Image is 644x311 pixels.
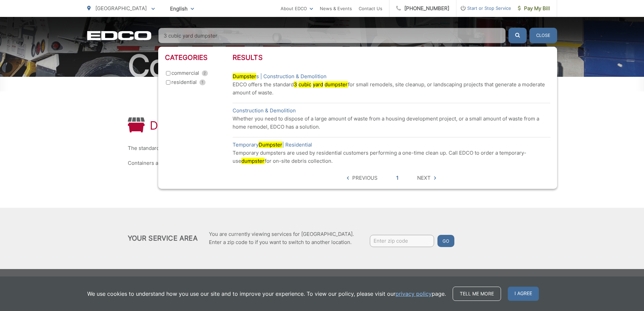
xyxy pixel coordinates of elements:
[417,174,431,182] span: Next
[158,28,506,43] input: Search
[202,70,208,76] span: 2
[166,71,170,75] input: commercial 2
[233,72,327,81] a: Dumpsters | Construction & Demolition
[508,287,539,301] span: I agree
[518,4,550,13] span: Pay My Bill
[233,81,550,97] p: EDCO offers the standard for small remodels, site cleanup, or landscaping projects that generate ...
[508,28,527,43] button: Submit the search query.
[294,81,297,88] mark: 3
[325,81,348,88] mark: dumpster
[359,4,382,13] a: Contact Us
[233,149,550,165] p: Temporary dumpsters are used by residential customers performing a one-time clean up. Call EDCO t...
[396,290,432,298] a: privacy policy
[150,119,208,132] h1: Dumpsters
[396,174,399,182] a: 1
[241,158,265,164] mark: dumpster
[233,73,256,80] mark: Dumpster
[352,174,378,182] span: Previous
[128,159,517,167] p: Containers are available for weekly scheduled service, or for temporary-use for cleanup or constr...
[320,4,352,13] a: News & Events
[299,81,311,88] mark: cubic
[281,4,313,13] a: About EDCO
[166,80,170,85] input: residential 1
[128,144,517,152] p: The standard 3 cubic yard dumpster is used for small remodels, site cleanup, or landscaping proje...
[453,287,501,301] a: Tell me more
[313,81,323,88] mark: yard
[233,115,550,131] p: Whether you need to dispose of a large amount of waste from a housing development project, or a s...
[87,49,557,83] h2: Commercial Services
[233,141,312,149] a: TemporaryDumpster| Residential
[165,53,233,62] h3: Categories
[529,28,557,43] button: Close
[370,235,434,247] input: Enter zip code
[128,234,198,242] h2: Your Service Area
[233,53,550,62] h3: Results
[87,290,446,298] p: We use cookies to understand how you use our site and to improve your experience. To view our pol...
[233,107,296,115] a: Construction & Demolition
[437,235,454,247] button: Go
[171,78,197,86] span: residential
[95,5,147,12] span: [GEOGRAPHIC_DATA]
[171,69,199,77] span: commercial
[259,141,282,148] mark: Dumpster
[87,31,151,40] a: EDCD logo. Return to the homepage.
[209,230,354,246] p: You are currently viewing services for [GEOGRAPHIC_DATA]. Enter a zip code to if you want to swit...
[165,3,199,15] span: English
[199,80,206,85] span: 1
